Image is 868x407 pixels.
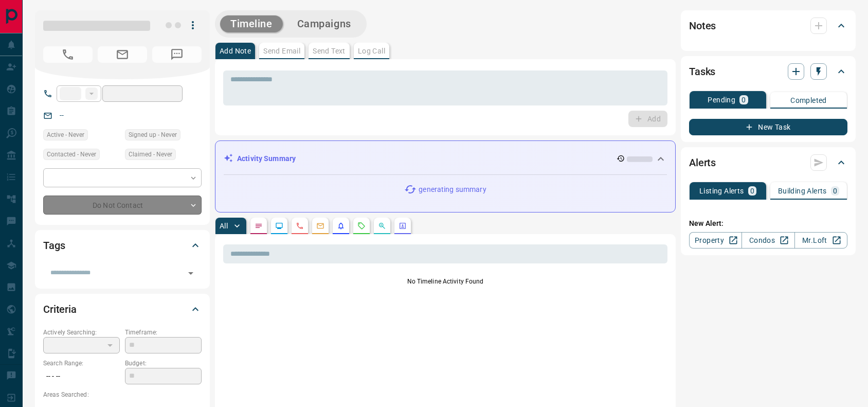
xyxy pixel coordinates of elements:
svg: Emails [316,222,324,230]
button: Timeline [220,15,283,32]
div: Activity Summary [224,149,667,168]
span: Contacted - Never [47,149,96,160]
p: Listing Alerts [699,187,744,194]
h2: Notes [689,17,716,34]
span: Claimed - Never [129,149,172,160]
a: Mr.Loft [794,232,847,249]
svg: Notes [255,222,263,230]
div: Alerts [689,150,847,175]
a: Condos [742,232,794,249]
p: Add Note [220,47,251,55]
svg: Calls [296,222,304,230]
span: No Number [152,46,202,63]
p: Activity Summary [237,153,296,164]
p: Budget: [125,359,202,368]
svg: Opportunities [378,222,386,230]
svg: Agent Actions [399,222,407,230]
p: -- - -- [43,368,120,385]
h2: Criteria [43,301,77,317]
a: -- [60,111,64,119]
button: Campaigns [287,15,361,32]
span: Signed up - Never [129,130,177,140]
button: New Task [689,119,847,135]
svg: Lead Browsing Activity [275,222,283,230]
svg: Listing Alerts [337,222,345,230]
span: Active - Never [47,130,84,140]
p: No Timeline Activity Found [223,277,667,286]
p: Timeframe: [125,328,202,337]
span: No Email [98,46,147,63]
h2: Tasks [689,63,715,80]
p: Search Range: [43,359,120,368]
span: No Number [43,46,93,63]
div: Tasks [689,59,847,84]
p: All [220,222,228,229]
svg: Requests [357,222,366,230]
h2: Tags [43,237,65,254]
p: Areas Searched: [43,390,202,399]
p: generating summary [419,184,486,195]
h2: Alerts [689,154,716,171]
p: New Alert: [689,218,847,229]
div: Do Not Contact [43,196,202,215]
p: 0 [750,187,754,194]
p: Building Alerts [778,187,827,194]
div: Notes [689,13,847,38]
div: Criteria [43,297,202,322]
a: Property [689,232,742,249]
p: 0 [742,96,746,103]
p: Actively Searching: [43,328,120,337]
p: Pending [708,96,735,103]
p: Completed [790,97,827,104]
div: Tags [43,233,202,258]
button: Open [184,266,198,280]
p: 0 [833,187,837,194]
